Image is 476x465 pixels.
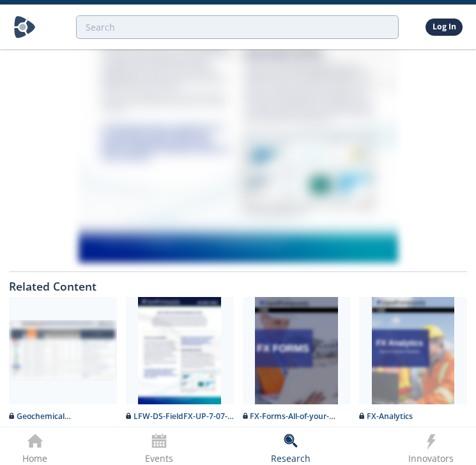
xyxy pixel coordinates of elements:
div: Geochemical Fingerprinting for Production Allocation - Innovator Comparison [9,411,117,422]
a: Geochemical Fingerprinting for Production Allocation - Innovator Comparison preview Geochemical F... [4,297,121,438]
img: Home [13,16,36,38]
input: Advanced Search [76,15,399,39]
div: LFW-DS-FieldFX-UP-7-07-21 [126,411,234,422]
a: FX-Analytics preview FX-Analytics Oil & Gas [355,297,472,438]
a: LFW-DS-FieldFX-UP-7-07-21 preview LFW-DS-FieldFX-UP-7-07-21 Oil & Gas [121,297,238,438]
div: FX-Forms-All-of-your-Paper-Forms-Electronically-pdf [243,411,351,422]
div: Related Content [9,272,467,293]
a: FX-Forms-All-of-your-Paper-Forms-Electronically-pdf preview FX-Forms-All-of-your-Paper-Forms-Elec... [238,297,355,438]
div: FX-Analytics [359,411,467,422]
a: Log In [426,19,463,35]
